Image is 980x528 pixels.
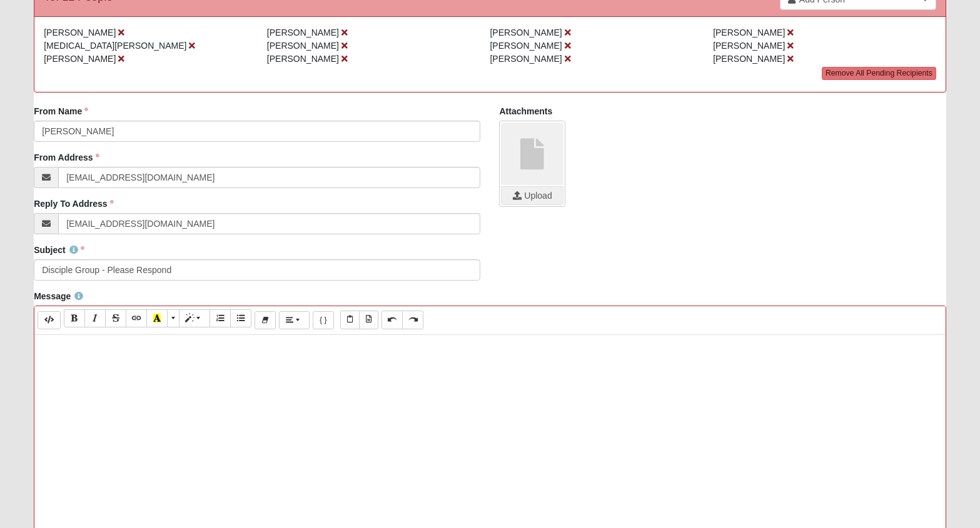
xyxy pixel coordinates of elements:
span: [PERSON_NAME] [713,41,785,51]
button: Link (⌘+K) [126,309,147,327]
button: Ordered list (⌘+⇧+NUM8) [210,309,231,327]
span: [PERSON_NAME] [44,54,116,64]
label: Attachments [499,105,552,117]
button: Bold (⌘+B) [64,309,85,327]
label: From Address [34,151,99,164]
button: Paragraph [279,311,310,329]
span: [MEDICAL_DATA][PERSON_NAME] [44,41,186,51]
button: Unordered list (⌘+⇧+NUM7) [230,309,251,327]
span: [PERSON_NAME] [490,27,562,37]
label: Message [34,290,83,302]
span: [PERSON_NAME] [713,27,785,37]
button: Italic (⌘+I) [84,309,106,327]
label: Subject [34,244,84,256]
a: Remove All Pending Recipients [822,67,936,80]
button: Paste Text [340,311,360,329]
span: [PERSON_NAME] [267,54,339,64]
label: Reply To Address [34,197,113,210]
span: [PERSON_NAME] [490,41,562,51]
span: [PERSON_NAME] [267,41,339,51]
span: [PERSON_NAME] [267,27,339,37]
span: [PERSON_NAME] [490,54,562,64]
button: Code Editor [38,311,61,329]
button: Redo (⌘+⇧+Z) [402,311,423,329]
button: More Color [167,309,179,327]
button: Strikethrough (⌘+⇧+S) [105,309,126,327]
button: Merge Field [313,311,334,329]
span: [PERSON_NAME] [44,27,116,37]
button: Paste from Word [359,311,378,329]
button: Remove Font Style (⌘+\) [255,311,276,329]
button: Recent Color [146,309,168,327]
span: [PERSON_NAME] [713,54,785,64]
button: Undo (⌘+Z) [381,311,403,329]
label: From Name [34,105,88,117]
button: Style [179,309,210,327]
